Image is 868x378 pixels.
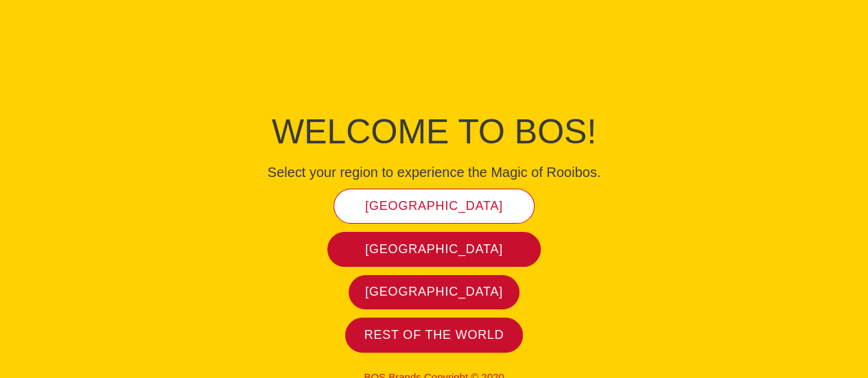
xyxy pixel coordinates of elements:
span: [GEOGRAPHIC_DATA] [365,198,503,214]
span: [GEOGRAPHIC_DATA] [365,284,503,300]
span: Rest of the world [364,327,504,343]
h4: Select your region to experience the Magic of Rooibos. [126,164,743,180]
span: [GEOGRAPHIC_DATA] [365,241,503,257]
h1: Welcome to BOS! [126,108,743,156]
a: Rest of the world [345,318,524,353]
a: [GEOGRAPHIC_DATA] [333,189,535,224]
a: [GEOGRAPHIC_DATA] [327,232,541,267]
a: [GEOGRAPHIC_DATA] [349,275,520,310]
